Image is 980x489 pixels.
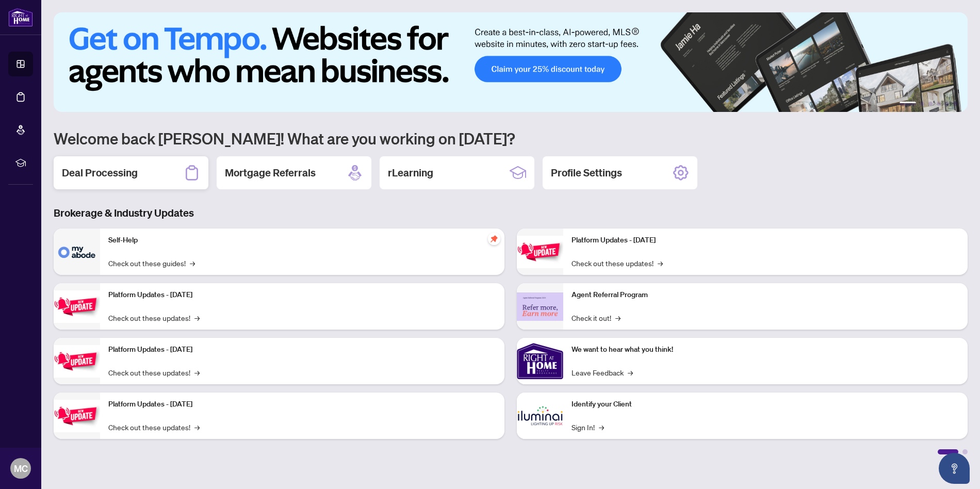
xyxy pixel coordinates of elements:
[571,235,959,246] p: Platform Updates - [DATE]
[108,289,496,301] p: Platform Updates - [DATE]
[54,206,968,220] h3: Brokerage & Industry Updates
[571,367,633,378] a: Leave Feedback→
[108,399,496,410] p: Platform Updates - [DATE]
[108,235,496,246] p: Self-Help
[108,367,200,378] a: Check out these updates!→
[62,166,138,180] h2: Deal Processing
[108,312,200,323] a: Check out these updates!→
[194,312,200,323] span: →
[920,102,924,106] button: 2
[571,257,663,269] a: Check out these updates!→
[54,229,100,275] img: Self-Help
[571,421,604,433] a: Sign In!→
[571,289,959,301] p: Agent Referral Program
[517,236,563,268] img: Platform Updates - June 23, 2025
[945,102,949,106] button: 5
[108,421,200,433] a: Check out these updates!→
[388,166,433,180] h2: rLearning
[190,257,195,269] span: →
[953,102,957,106] button: 6
[8,8,33,27] img: logo
[225,166,316,180] h2: Mortgage Referrals
[54,128,968,148] h1: Welcome back [PERSON_NAME]! What are you working on [DATE]?
[628,367,633,378] span: →
[900,102,916,106] button: 1
[571,399,959,410] p: Identify your Client
[615,312,620,323] span: →
[14,461,28,476] span: MC
[54,290,100,323] img: Platform Updates - September 16, 2025
[517,338,563,384] img: We want to hear what you think!
[54,12,968,112] img: Slide 0
[571,344,959,355] p: We want to hear what you think!
[108,257,195,269] a: Check out these guides!→
[551,166,622,180] h2: Profile Settings
[937,102,941,106] button: 4
[939,453,970,484] button: Open asap
[599,421,604,433] span: →
[517,393,563,439] img: Identify your Client
[658,257,663,269] span: →
[108,344,496,355] p: Platform Updates - [DATE]
[54,400,100,432] img: Platform Updates - July 8, 2025
[194,367,200,378] span: →
[488,233,500,245] span: pushpin
[194,421,200,433] span: →
[928,102,933,106] button: 3
[571,312,620,323] a: Check it out!→
[54,345,100,378] img: Platform Updates - July 21, 2025
[517,292,563,321] img: Agent Referral Program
